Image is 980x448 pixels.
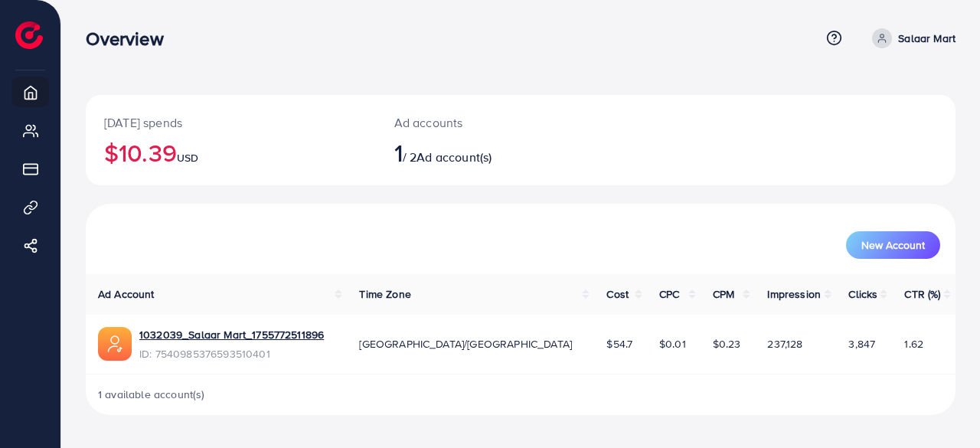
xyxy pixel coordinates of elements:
span: New Account [861,240,925,250]
span: 237,128 [767,336,802,352]
img: ic-ads-acc.e4c84228.svg [98,327,132,361]
span: 1 available account(s) [98,387,205,402]
span: $54.7 [606,336,632,352]
span: USD [177,150,198,165]
span: 1.62 [904,336,923,352]
p: Salaar Mart [898,29,955,47]
p: [DATE] spends [104,113,358,132]
span: [GEOGRAPHIC_DATA]/[GEOGRAPHIC_DATA] [359,336,572,352]
iframe: Chat [915,379,969,437]
img: logo [15,21,43,49]
span: Time Zone [359,286,410,302]
h2: $10.39 [104,138,358,167]
span: 1 [394,135,403,170]
span: CPM [713,286,734,302]
span: CTR (%) [904,286,940,302]
span: $0.01 [659,336,686,352]
span: CPC [659,286,679,302]
span: Ad Account [98,286,155,302]
p: Ad accounts [394,113,575,132]
a: 1032039_Salaar Mart_1755772511896 [139,327,324,342]
span: $0.23 [713,336,741,352]
h3: Overview [86,28,175,50]
span: Cost [606,286,629,302]
h2: / 2 [394,138,575,167]
span: 3,847 [848,336,875,352]
span: Impression [767,286,821,302]
a: Salaar Mart [866,28,955,48]
span: Clicks [848,286,877,302]
span: ID: 7540985376593510401 [139,346,324,361]
span: Ad account(s) [416,149,492,165]
button: New Account [846,231,940,259]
